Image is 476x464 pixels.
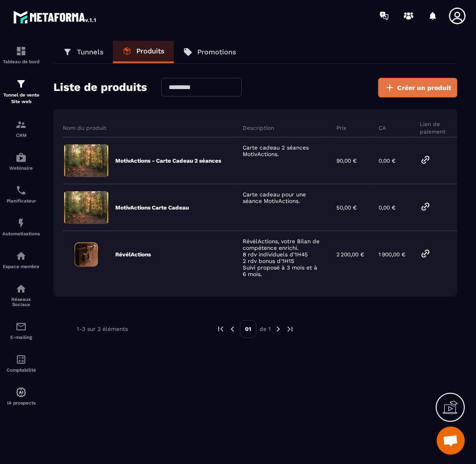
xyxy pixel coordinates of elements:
[228,325,237,333] img: prev
[63,191,110,224] img: b0896cafd0b01c6e1091cc7b29d37517.png
[15,217,27,229] img: automations
[2,400,40,405] p: IA prospects
[240,320,256,338] p: 01
[2,231,40,236] p: Automatisations
[378,78,457,97] button: Créer un produit
[15,354,27,365] img: accountant
[2,276,40,314] a: social-networksocial-networkRéseaux Sociaux
[15,119,27,130] img: formation
[379,124,386,132] p: CA
[63,124,106,132] p: Nom du produit
[2,335,40,340] p: E-mailing
[2,264,40,269] p: Espace membre
[136,47,164,55] p: Produits
[15,387,27,398] img: automations
[15,321,27,332] img: email
[63,144,110,177] img: e3b31a9a677fd0ffda38746fbb909294.png
[2,210,40,243] a: automationsautomationsAutomatisations
[115,204,189,211] p: MotivActions Carte Cadeau
[15,78,27,90] img: formation
[174,41,245,63] a: Promotions
[2,165,40,171] p: Webinaire
[336,124,346,132] p: Prix
[15,185,27,196] img: scheduler
[397,83,451,92] span: Créer un produit
[2,145,40,178] a: automationsautomationsWebinaire
[2,59,40,64] p: Tableau de bord
[77,326,128,332] p: 1-3 sur 3 éléments
[286,325,294,333] img: next
[63,238,110,271] img: 81ebd8dcda4a8f5539f979c3d8520344.png
[53,78,147,97] h2: Liste de produits
[2,314,40,347] a: emailemailE-mailing
[437,427,465,455] div: Ouvrir le chat
[13,8,97,25] img: logo
[115,251,151,258] p: RévélActions
[2,178,40,210] a: schedulerschedulerPlanificateur
[113,41,174,63] a: Produits
[197,48,236,56] p: Promotions
[77,48,104,56] p: Tunnels
[260,325,271,333] p: de 1
[2,243,40,276] a: automationsautomationsEspace membre
[274,325,283,333] img: next
[15,283,27,294] img: social-network
[2,198,40,203] p: Planificateur
[115,157,221,165] p: MotivActions - Carte Cadeau 2 séances
[53,41,113,63] a: Tunnels
[243,124,274,132] p: Description
[216,325,225,333] img: prev
[2,71,40,112] a: formationformationTunnel de vente Site web
[15,250,27,262] img: automations
[15,152,27,163] img: automations
[2,112,40,145] a: formationformationCRM
[420,120,446,135] p: Lien de paiement
[2,133,40,138] p: CRM
[2,367,40,373] p: Comptabilité
[2,92,40,105] p: Tunnel de vente Site web
[15,45,27,57] img: formation
[2,38,40,71] a: formationformationTableau de bord
[2,347,40,380] a: accountantaccountantComptabilité
[2,297,40,307] p: Réseaux Sociaux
